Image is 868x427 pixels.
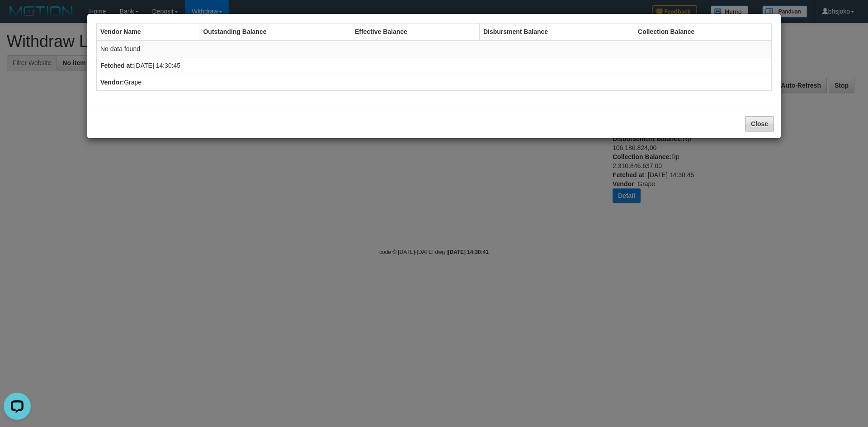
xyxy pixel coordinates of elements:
button: Open LiveChat chat widget [4,4,31,31]
th: Disbursment Balance [479,23,634,41]
th: Collection Balance [634,23,772,41]
td: Grape [97,74,772,91]
th: Vendor Name [97,23,199,41]
button: Close [745,116,774,131]
td: [DATE] 14:30:45 [97,57,772,74]
b: Fetched at: [100,62,134,69]
td: No data found [97,40,772,57]
b: Vendor: [100,79,124,86]
th: Effective Balance [351,23,479,41]
th: Outstanding Balance [199,23,351,41]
